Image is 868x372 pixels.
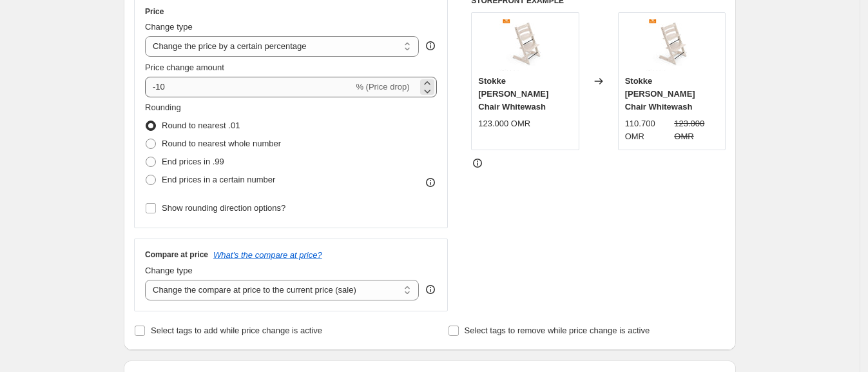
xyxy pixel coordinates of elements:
h3: Compare at price [145,250,208,260]
span: Show rounding direction options? [162,203,285,213]
span: End prices in .99 [162,157,224,166]
div: help [424,39,437,52]
h3: Price [145,6,164,17]
span: Round to nearest .01 [162,121,240,130]
span: Select tags to remove while price change is active [465,326,650,335]
span: Change type [145,266,193,275]
div: 110.700 OMR [625,117,670,143]
span: Change type [145,22,193,32]
span: Rounding [145,103,181,112]
strike: 123.000 OMR [674,117,719,143]
span: Stokke [PERSON_NAME] Chair Whitewash [625,76,695,112]
span: End prices in a certain number [162,175,275,184]
input: -15 [145,77,353,97]
span: Round to nearest whole number [162,139,281,148]
button: What's the compare at price? [213,250,322,260]
span: Price change amount [145,63,224,72]
span: Stokke [PERSON_NAME] Chair Whitewash [478,76,548,112]
img: TrippTrapp_Whitewash_Beech_RT_80x.jpg [499,19,551,71]
div: help [424,283,437,296]
span: Select tags to add while price change is active [151,326,322,335]
span: % (Price drop) [356,82,409,92]
div: 123.000 OMR [478,117,530,130]
img: TrippTrapp_Whitewash_Beech_RT_80x.jpg [646,19,697,71]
